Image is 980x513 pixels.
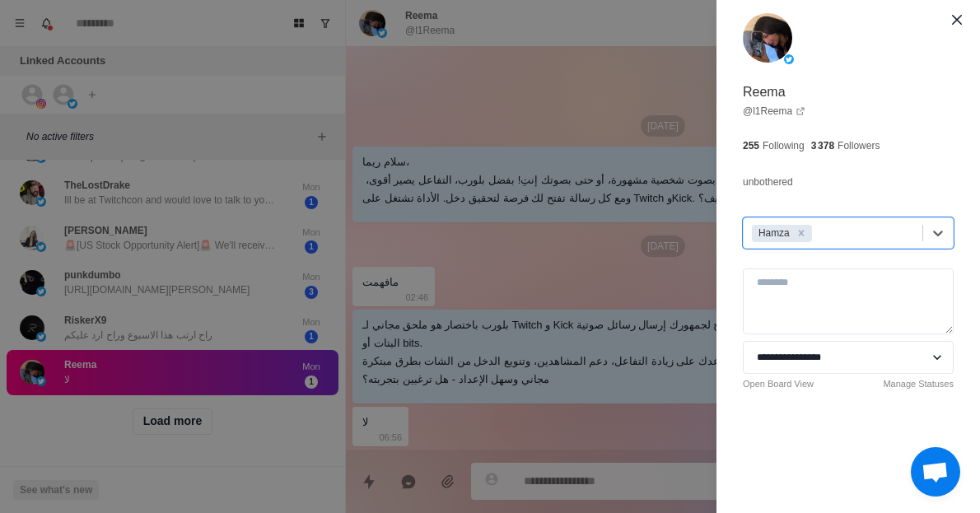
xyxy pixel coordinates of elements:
a: @l1Reema [743,104,805,119]
p: unbothered [743,173,793,191]
a: Manage Statuses [883,377,954,391]
div: Hamza [754,225,792,242]
p: 255 [743,138,759,153]
button: Close [944,7,970,33]
p: Following [763,138,805,153]
a: Open Board View [743,377,814,391]
img: picture [743,13,792,63]
img: picture [784,54,794,64]
p: Followers [838,138,880,153]
div: Ouvrir le chat [911,447,960,497]
p: Reema [743,82,786,102]
div: Remove Hamza [792,225,810,242]
p: 3 378 [811,138,834,153]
